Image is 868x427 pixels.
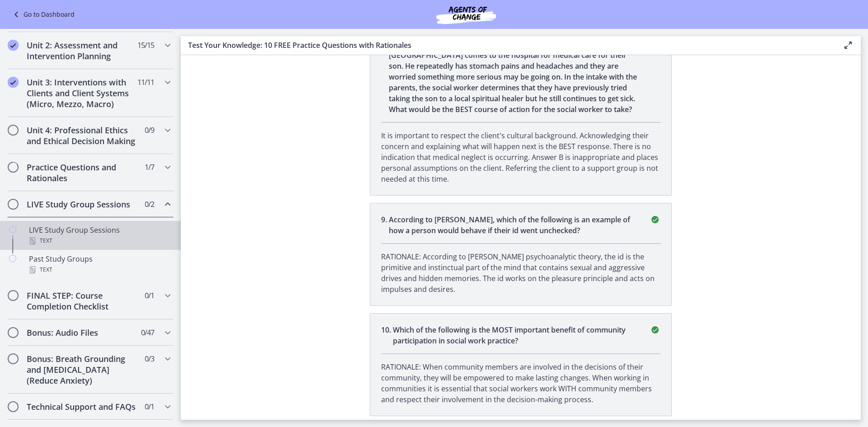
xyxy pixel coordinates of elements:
img: Agents of Change [412,4,520,25]
p: Which of the following is the MOST important benefit of community participation in social work pr... [393,324,639,346]
span: 0 / 3 [145,353,154,364]
h2: Bonus: Breath Grounding and [MEDICAL_DATA] (Reduce Anxiety) [27,353,137,386]
h2: Practice Questions and Rationales [27,162,137,183]
p: According to [PERSON_NAME], which of the following is an example of how a person would behave if ... [389,214,639,236]
p: RATIONALE: According to [PERSON_NAME] psychoanalytic theory, the id is the primitive and instinct... [381,251,660,295]
div: Text [29,235,170,246]
span: 8 . [381,39,389,115]
h2: LIVE Study Group Sessions [27,199,137,210]
p: RATIONALE: When community members are involved in the decisions of their community, they will be ... [381,361,660,405]
i: Completed [8,40,19,51]
p: It is important to respect the client's cultural background. Acknowledging their concern and expl... [381,130,660,184]
a: Go to Dashboard [11,9,75,20]
div: LIVE Study Group Sessions [29,225,170,246]
span: 1 / 7 [145,162,154,173]
p: A family who has just immigrated to [GEOGRAPHIC_DATA] from [GEOGRAPHIC_DATA] comes to the hospita... [389,39,639,115]
h2: Technical Support and FAQs [27,401,137,412]
div: Past Study Groups [29,253,170,275]
span: 0 / 2 [145,199,154,210]
span: 0 / 1 [145,401,154,412]
h2: FINAL STEP: Course Completion Checklist [27,290,137,312]
span: 0 / 1 [145,290,154,301]
i: correct [650,324,660,335]
span: 11 / 11 [137,77,154,88]
span: 0 / 9 [145,125,154,136]
h2: Unit 2: Assessment and Intervention Planning [27,40,137,61]
span: 0 / 47 [141,327,154,338]
h2: Unit 4: Professional Ethics and Ethical Decision Making [27,125,137,146]
div: Text [29,264,170,275]
h2: Bonus: Audio Files [27,327,137,338]
i: correct [650,214,660,225]
span: 9 . [381,214,389,236]
h2: Unit 3: Interventions with Clients and Client Systems (Micro, Mezzo, Macro) [27,77,137,109]
span: 10 . [381,324,393,346]
span: 15 / 15 [137,40,154,51]
h3: Test Your Knowledge: 10 FREE Practice Questions with Rationales [188,40,828,51]
i: Completed [8,77,19,88]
